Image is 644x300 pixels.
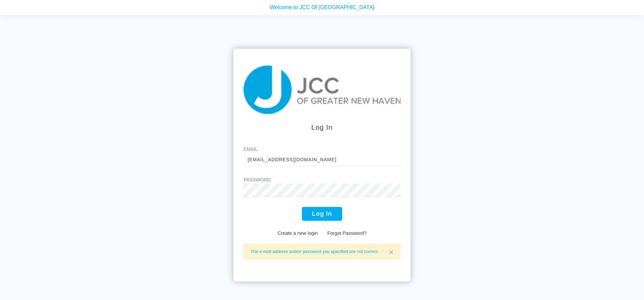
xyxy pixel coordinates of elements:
[244,153,400,166] input: johnny@email.com
[244,122,400,132] div: Log In
[244,66,400,114] img: taiji-logo.png
[389,248,393,257] span: ×
[244,176,400,183] label: Password
[244,146,400,153] label: Email
[244,244,400,259] div: The e-mail address and/or password you specified are not correct.
[5,1,639,10] p: Welcome to JCC Of [GEOGRAPHIC_DATA]
[277,230,318,236] a: Create a new login
[302,207,342,221] button: Log In
[382,244,400,260] button: Close
[327,230,367,236] a: Forgot Password?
